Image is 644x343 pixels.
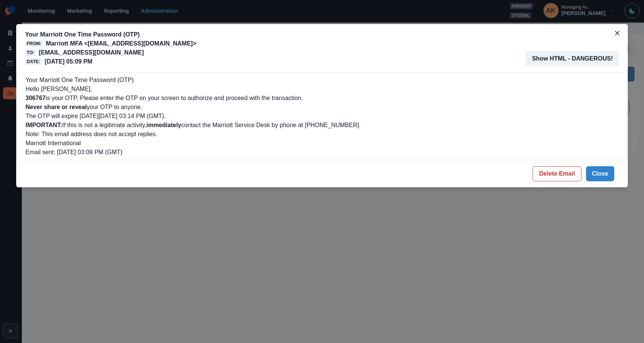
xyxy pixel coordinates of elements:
button: Show HTML - DANGEROUS! [526,51,619,66]
b: IMPORTANT: [26,122,62,128]
p: The OTP will expire [DATE][DATE] 03:14 PM (GMT). [26,112,618,121]
p: [EMAIL_ADDRESS][DOMAIN_NAME] [39,48,144,57]
button: Close [586,166,615,181]
p: Marriott MFA <[EMAIL_ADDRESS][DOMAIN_NAME]> [46,39,196,48]
div: Your Marriott One Time Password (OTP) [26,76,618,157]
b: Never share or reveal [26,104,87,110]
p: Your Marriott One Time Password (OTP) [25,30,196,39]
p: Note: This email address does not accept replies. [26,130,618,139]
p: If this is not a legitimate activity, contact the Marriott Service Desk by phone at [PHONE_NUMBER]. [26,121,618,130]
button: Delete Email [533,166,581,181]
span: Date: [25,58,42,65]
span: From: [25,40,43,47]
p: [DATE] 05:09 PM [45,57,93,66]
b: immediately [146,122,181,128]
p: Email sent: [DATE] 03:09 PM (GMT) [26,148,618,157]
p: is your OTP. Please enter the OTP on your screen to authorize and proceed with the transaction. [26,94,618,103]
button: Close [611,27,623,39]
p: Hello [PERSON_NAME], [26,85,618,94]
p: Marriott International [26,139,618,148]
b: 306767 [26,95,46,101]
span: To: [25,49,36,56]
p: your OTP to anyone. [26,103,618,112]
